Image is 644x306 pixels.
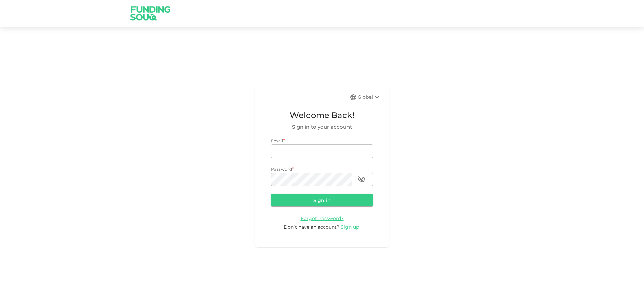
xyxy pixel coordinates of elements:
span: Sign in to your account [271,123,373,131]
input: password [271,173,352,186]
span: Email [271,138,283,143]
input: email [271,144,373,158]
div: Global [358,93,381,101]
button: Sign in [271,194,373,206]
span: Forgot Password? [301,215,344,221]
span: Welcome Back! [271,109,373,122]
span: Password [271,167,292,172]
span: Don’t have an account? [284,224,339,230]
span: Sign up [341,224,359,230]
a: Forgot Password? [301,215,344,221]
